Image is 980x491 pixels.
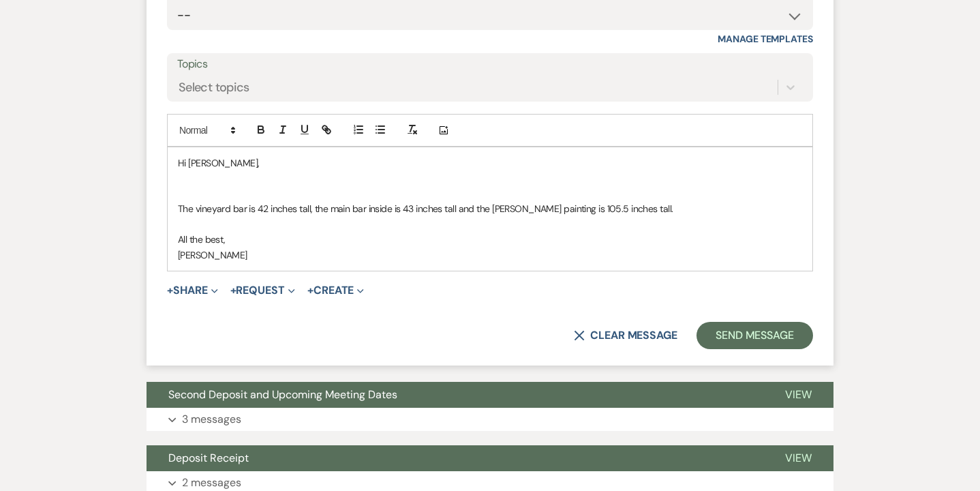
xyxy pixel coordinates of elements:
[147,382,763,408] button: Second Deposit and Upcoming Meeting Dates
[785,387,812,402] span: View
[574,330,677,341] button: Clear message
[177,55,803,74] label: Topics
[178,248,802,263] p: [PERSON_NAME]
[167,285,218,296] button: Share
[763,382,833,408] button: View
[307,285,313,296] span: +
[718,33,813,45] a: Manage Templates
[763,445,833,471] button: View
[230,285,295,296] button: Request
[182,411,241,428] p: 3 messages
[167,285,173,296] span: +
[178,201,802,216] p: The vineyard bar is 42 inches tall, the main bar inside is 43 inches tall and the [PERSON_NAME] p...
[178,232,802,247] p: All the best,
[307,285,364,296] button: Create
[147,408,833,431] button: 3 messages
[178,155,802,170] p: Hi [PERSON_NAME],
[785,451,812,465] span: View
[696,322,813,349] button: Send Message
[147,445,763,471] button: Deposit Receipt
[230,285,236,296] span: +
[168,451,249,465] span: Deposit Receipt
[179,78,249,97] div: Select topics
[168,387,397,402] span: Second Deposit and Upcoming Meeting Dates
